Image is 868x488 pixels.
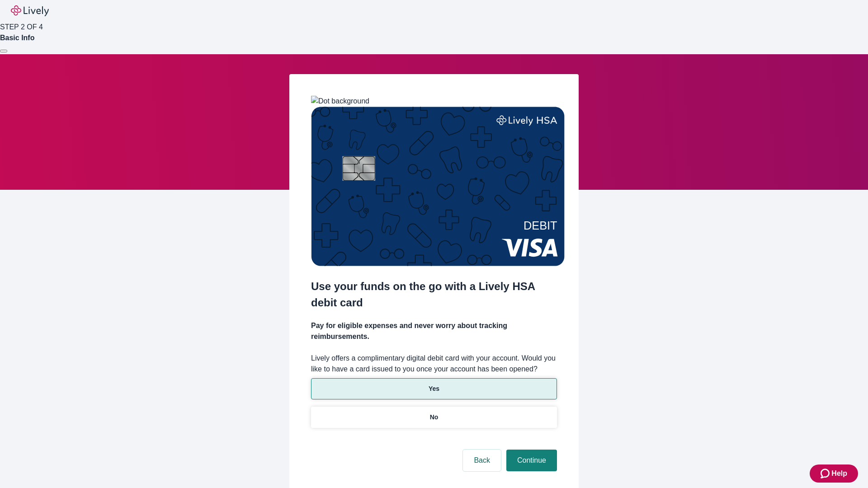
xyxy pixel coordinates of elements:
[810,465,858,483] button: Zendesk support iconHelp
[311,278,557,311] h2: Use your funds on the go with a Lively HSA debit card
[11,5,49,16] img: Lively
[831,468,847,479] span: Help
[821,468,831,479] svg: Zendesk support icon
[311,96,369,107] img: Dot background
[506,450,557,471] button: Continue
[311,407,557,428] button: No
[429,384,439,394] p: Yes
[311,320,557,342] h4: Pay for eligible expenses and never worry about tracking reimbursements.
[463,450,501,471] button: Back
[311,353,557,375] label: Lively offers a complimentary digital debit card with your account. Would you like to have a card...
[430,413,439,422] p: No
[311,378,557,399] button: Yes
[311,107,565,266] img: Debit card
